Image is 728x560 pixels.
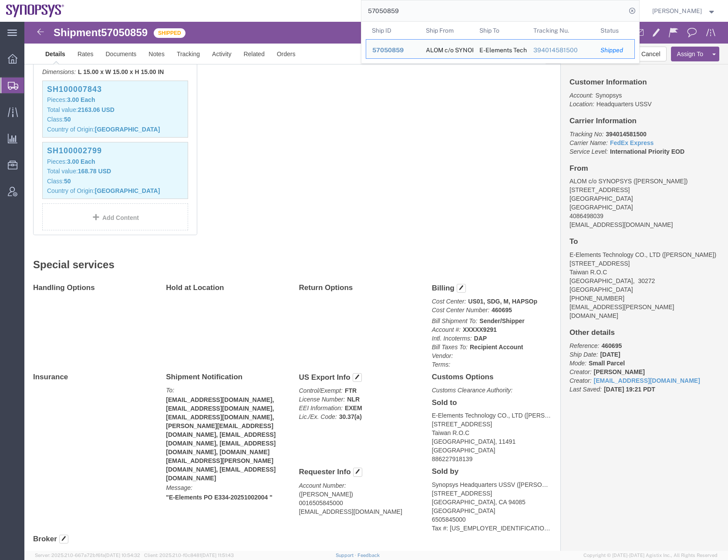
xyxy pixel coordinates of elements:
[652,6,702,16] span: Rafael Chacon
[336,553,357,558] a: Support
[527,22,594,39] th: Tracking Nu.
[361,0,626,21] input: Search for shipment number, reference number
[35,553,140,558] span: Server: 2025.21.0-667a72bf6fa
[473,22,527,39] th: Ship To
[425,40,467,58] div: ALOM c/o SYNOPSYS
[105,553,140,558] span: [DATE] 10:54:32
[366,22,639,63] table: Search Results
[583,552,718,559] span: Copyright © [DATE]-[DATE] Agistix Inc., All Rights Reserved
[24,22,728,551] iframe: FS Legacy Container
[6,4,64,17] img: logo
[144,553,234,558] span: Client: 2025.21.0-f0c8481
[594,22,635,39] th: Status
[600,46,628,55] div: Shipped
[366,22,420,39] th: Ship ID
[357,553,380,558] a: Feedback
[201,553,234,558] span: [DATE] 11:51:43
[652,6,716,16] button: [PERSON_NAME]
[533,46,588,55] div: 394014581500
[479,40,521,58] div: E-Elements Technology CO., LTD
[419,22,473,39] th: Ship From
[372,46,414,55] div: 57050859
[372,47,404,54] span: 57050859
